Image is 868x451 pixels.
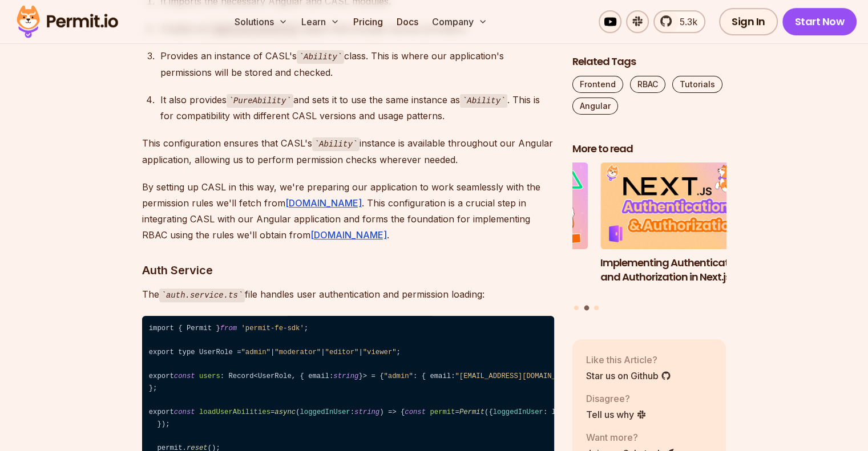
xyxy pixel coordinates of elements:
[142,286,554,303] p: The file handles user authentication and permission loading:
[285,197,362,209] a: [DOMAIN_NAME]
[241,324,304,332] span: 'permit-fe-sdk'
[392,10,423,33] a: Docs
[586,353,671,367] p: Like this Article?
[586,392,647,405] p: Disagree?
[594,306,599,310] button: Go to slide 3
[672,76,722,93] a: Tutorials
[363,348,397,356] span: "viewer"
[673,15,697,29] span: 5.3k
[297,10,344,33] button: Learn
[455,372,581,380] span: "[EMAIL_ADDRESS][DOMAIN_NAME]"
[600,163,754,250] img: Implementing Authentication and Authorization in Next.js
[572,97,618,115] a: Angular
[349,10,387,33] a: Pricing
[574,306,579,310] button: Go to slide 1
[297,50,345,64] code: Ability
[572,55,726,69] h2: Related Tags
[584,306,589,311] button: Go to slide 2
[600,256,754,285] h3: Implementing Authentication and Authorization in Next.js
[434,163,588,299] li: 1 of 3
[586,369,671,383] a: Star us on Github
[220,324,237,332] span: from
[600,163,754,299] li: 2 of 3
[274,348,321,356] span: "moderator"
[383,372,413,380] span: "admin"
[199,372,220,380] span: users
[325,348,359,356] span: "editor"
[160,92,554,124] div: It also provides and sets it to use the same instance as . This is for compatibility with differe...
[199,408,271,416] span: loadUserAbilities
[630,76,665,93] a: RBAC
[653,10,705,33] a: 5.3k
[142,135,554,168] p: This configuration ensures that CASL's instance is available throughout our Angular application, ...
[174,408,195,416] span: const
[312,137,360,151] code: Ability
[434,256,588,285] h3: Implementing Multi-Tenant RBAC in Nuxt.js
[300,408,350,416] span: loggedInUser
[230,10,292,33] button: Solutions
[586,430,675,444] p: Want more?
[430,408,455,416] span: permit
[572,76,623,93] a: Frontend
[600,163,754,299] a: Implementing Authentication and Authorization in Next.jsImplementing Authentication and Authoriza...
[142,179,554,243] p: By setting up CASL in this way, we're preparing our application to work seamlessly with the permi...
[572,163,726,312] div: Posts
[427,10,492,33] button: Company
[459,408,485,416] span: Permit
[586,408,647,421] a: Tell us why
[174,372,195,380] span: const
[493,408,543,416] span: loggedInUser
[274,408,296,416] span: async
[11,2,123,41] img: Permit logo
[572,142,726,156] h2: More to read
[142,261,554,279] h3: Auth Service
[460,94,508,108] code: Ability
[159,289,245,302] code: auth.service.ts
[310,229,387,241] a: [DOMAIN_NAME]
[405,408,426,416] span: const
[241,348,270,356] span: "admin"
[719,8,778,35] a: Sign In
[333,372,358,380] span: string
[160,48,554,80] div: Provides an instance of CASL's class. This is where our application's permissions will be stored ...
[782,8,857,35] a: Start Now
[354,408,380,416] span: string
[227,94,293,108] code: PureAbility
